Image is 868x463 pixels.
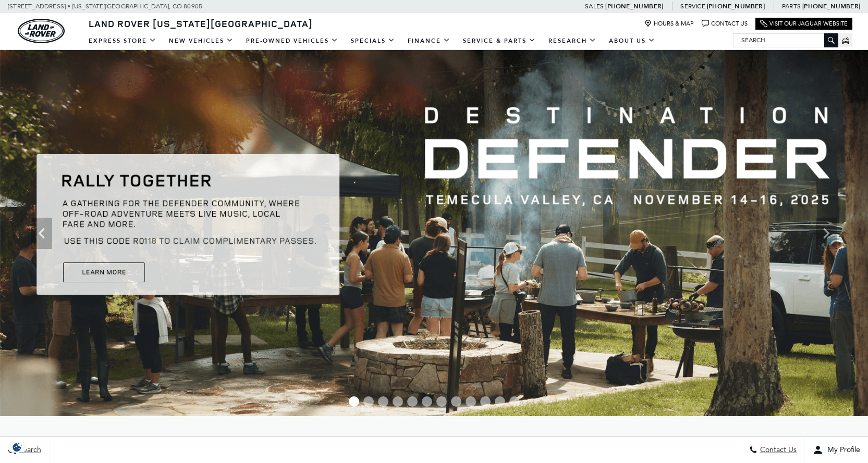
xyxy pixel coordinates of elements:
[823,446,860,455] span: My Profile
[5,442,29,453] section: Click to Open Cookie Consent Modal
[163,32,240,50] a: New Vehicles
[407,396,418,407] span: Go to slide 5
[5,442,29,453] img: Opt-Out Icon
[82,32,662,50] nav: Main Navigation
[422,396,432,407] span: Go to slide 6
[345,32,401,50] a: Specials
[707,2,765,10] a: [PHONE_NUMBER]
[509,396,520,407] span: Go to slide 12
[18,19,65,43] img: Land Rover
[605,2,663,10] a: [PHONE_NUMBER]
[816,218,837,249] div: Next
[585,3,604,10] span: Sales
[457,32,542,50] a: Service & Parts
[733,34,838,46] input: Search
[480,396,491,407] span: Go to slide 10
[436,396,447,407] span: Go to slide 7
[802,2,860,10] a: [PHONE_NUMBER]
[680,3,705,10] span: Service
[451,396,461,407] span: Go to slide 8
[782,3,801,10] span: Parts
[8,3,202,10] a: [STREET_ADDRESS] • [US_STATE][GEOGRAPHIC_DATA], CO 80905
[757,446,797,455] span: Contact Us
[542,32,603,50] a: Research
[466,396,476,407] span: Go to slide 9
[89,17,313,30] span: Land Rover [US_STATE][GEOGRAPHIC_DATA]
[393,396,403,407] span: Go to slide 4
[495,396,505,407] span: Go to slide 11
[805,437,868,463] button: Open user profile menu
[82,17,319,30] a: Land Rover [US_STATE][GEOGRAPHIC_DATA]
[760,20,848,28] a: Visit Our Jaguar Website
[401,32,457,50] a: Finance
[349,396,359,407] span: Go to slide 1
[378,396,388,407] span: Go to slide 3
[603,32,662,50] a: About Us
[240,32,345,50] a: Pre-Owned Vehicles
[82,32,163,50] a: EXPRESS STORE
[702,20,748,28] a: Contact Us
[644,20,694,28] a: Hours & Map
[31,218,52,249] div: Previous
[18,19,65,43] a: land-rover
[363,396,374,407] span: Go to slide 2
